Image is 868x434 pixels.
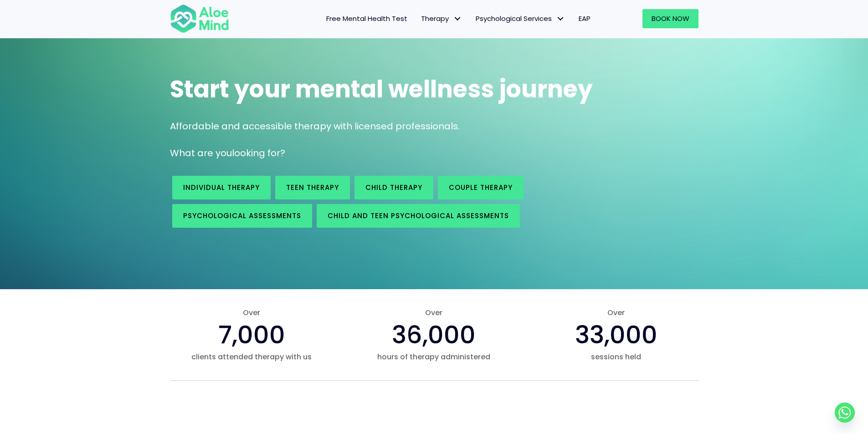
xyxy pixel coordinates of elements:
a: Book Now [642,9,699,28]
span: Start your mental wellness journey [170,72,593,106]
a: Psychological ServicesPsychological Services: submenu [469,9,572,28]
a: Psychological assessments [172,204,312,228]
span: Child Therapy [365,183,422,192]
span: Therapy [421,14,462,23]
span: What are you [170,147,232,159]
a: Free Mental Health Test [319,9,414,28]
img: Aloe mind Logo [170,4,229,34]
a: TherapyTherapy: submenu [414,9,469,28]
span: Child and Teen Psychological assessments [328,211,509,220]
span: Therapy: submenu [451,12,464,26]
p: Affordable and accessible therapy with licensed professionals. [170,120,699,133]
a: Teen Therapy [275,176,350,199]
span: Couple therapy [449,183,513,192]
a: Whatsapp [835,403,855,423]
a: Child Therapy [354,176,433,199]
span: Over [534,307,698,318]
span: 33,000 [575,317,657,352]
span: 36,000 [392,317,476,352]
span: Book Now [652,14,689,23]
span: clients attended therapy with us [170,352,334,362]
a: Child and Teen Psychological assessments [317,204,520,228]
span: Psychological Services: submenu [554,12,567,26]
a: Individual therapy [172,176,271,199]
a: EAP [572,9,597,28]
span: sessions held [534,352,698,362]
a: Couple therapy [438,176,524,199]
span: looking for? [232,147,285,159]
span: Over [170,307,334,318]
span: hours of therapy administered [352,352,516,362]
span: 7,000 [218,317,285,352]
span: Psychological Services [476,14,565,23]
span: Over [352,307,516,318]
span: EAP [579,14,591,23]
span: Psychological assessments [183,211,301,220]
span: Teen Therapy [286,183,339,192]
span: Free Mental Health Test [326,14,407,23]
nav: Menu [241,9,597,28]
span: Individual therapy [183,183,260,192]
